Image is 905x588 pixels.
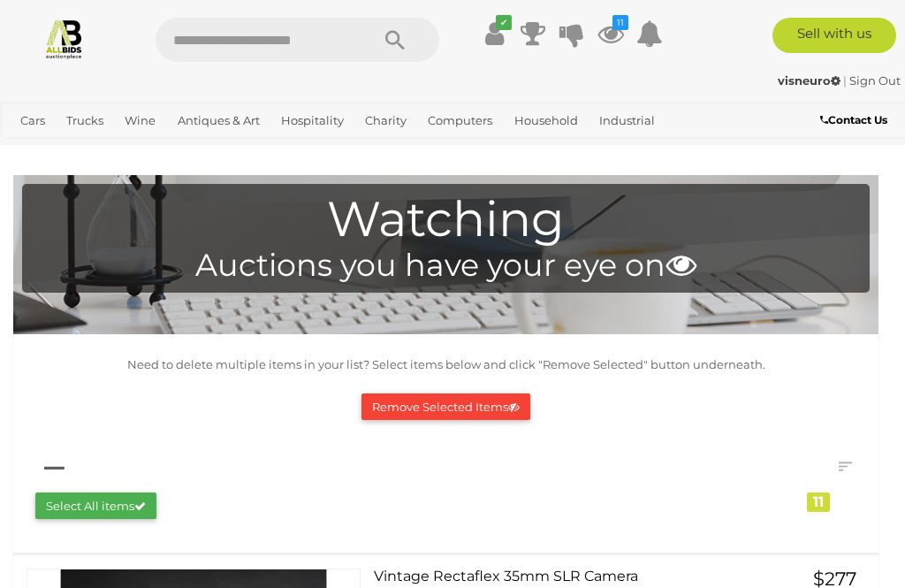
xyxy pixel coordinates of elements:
[171,106,267,135] a: Antiques & Art
[43,18,85,59] img: Allbids.com.au
[13,135,82,164] a: Jewellery
[35,493,156,520] button: Select All items
[507,106,585,135] a: Household
[843,73,847,88] span: |
[358,106,414,135] a: Charity
[361,393,530,421] button: Remove Selected Items
[144,135,194,164] a: Sports
[59,106,110,135] a: Trucks
[807,493,830,512] div: 11
[820,113,887,126] b: Contact Us
[13,106,52,135] a: Cars
[592,106,662,135] a: Industrial
[772,18,896,53] a: Sell with us
[481,18,507,50] a: ✔
[22,355,870,375] p: Need to delete multiple items in your list? Select items below and click "Remove Selected" button...
[118,106,163,135] a: Wine
[496,15,512,30] i: ✔
[778,73,840,88] strong: visneuro
[351,18,439,62] button: Search
[849,73,901,88] a: Sign Out
[612,15,628,30] i: 11
[31,193,861,247] h1: Watching
[89,135,137,164] a: Office
[202,135,342,164] a: [GEOGRAPHIC_DATA]
[274,106,351,135] a: Hospitality
[597,18,624,50] a: 11
[778,73,843,88] a: visneuro
[31,248,861,283] h4: Auctions you have your eye on
[421,106,499,135] a: Computers
[820,111,892,130] a: Contact Us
